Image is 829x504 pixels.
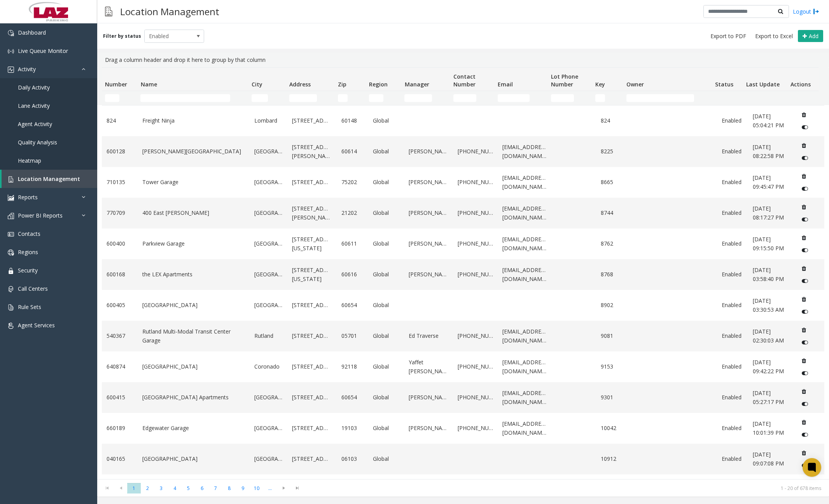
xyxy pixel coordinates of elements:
a: [DATE] 09:07:08 PM [753,450,788,468]
a: 9081 [601,332,623,340]
span: [DATE] 09:07:08 PM [753,451,784,467]
span: Daily Activity [18,84,50,91]
a: [PERSON_NAME] [409,393,449,402]
a: 06103 [341,455,364,463]
a: 8768 [601,270,623,279]
a: Global [373,239,399,248]
a: 8665 [601,178,623,186]
a: [PHONE_NUMBER] [458,393,493,402]
a: [PERSON_NAME] [409,147,449,156]
span: Name [141,81,157,88]
a: [DATE] 10:01:39 PM [753,420,788,437]
a: 60654 [341,393,364,402]
a: [DATE] 08:22:58 PM [753,143,788,160]
a: 9153 [601,362,623,371]
td: Zip Filter [335,91,366,105]
span: Go to the next page [277,483,290,493]
span: Heatmap [18,157,41,164]
td: Number Filter [102,91,137,105]
button: Export to Excel [752,31,796,42]
a: Logout [793,7,819,16]
a: 400 East [PERSON_NAME] [142,209,245,217]
a: [DATE] 09:45:47 PM [753,174,788,191]
div: Drag a column header and drop it here to group by that column [102,53,824,67]
a: Enabled [722,301,744,309]
span: Quality Analysis [18,139,57,146]
a: 660189 [107,424,133,432]
a: 05701 [341,332,364,340]
input: Manager Filter [404,94,432,102]
a: [EMAIL_ADDRESS][DOMAIN_NAME] [502,143,547,160]
span: Go to the next page [278,485,289,491]
span: Page 1 [127,483,141,493]
span: Page 10 [250,483,263,493]
button: Disable [798,367,812,379]
span: Lot Phone Number [551,73,578,88]
span: [DATE] 09:15:50 PM [753,235,784,251]
input: Name Filter [140,94,230,102]
span: Page 11 [263,483,277,493]
button: Delete [798,478,810,490]
kendo-pager-info: 1 - 20 of 678 items [309,485,821,492]
a: [PERSON_NAME] [409,178,449,186]
td: Status Filter [712,91,743,105]
a: [STREET_ADDRESS] [292,455,332,463]
span: [DATE] 10:01:39 PM [753,420,784,436]
span: [DATE] 09:45:47 PM [753,174,784,190]
a: 8762 [601,239,623,248]
a: 60616 [341,270,364,279]
button: Delete [798,139,810,152]
a: 75202 [341,178,364,186]
a: 710135 [107,178,133,186]
a: [EMAIL_ADDRESS][DOMAIN_NAME] [502,389,547,406]
a: [STREET_ADDRESS] [292,332,332,340]
a: Enabled [722,116,744,125]
button: Disable [798,244,812,256]
img: 'icon' [8,304,14,311]
span: Address [289,81,311,88]
a: [PERSON_NAME][GEOGRAPHIC_DATA] [142,147,245,156]
a: [STREET_ADDRESS][PERSON_NAME] [292,204,332,222]
span: Rule Sets [18,303,41,311]
a: Enabled [722,424,744,432]
a: Coronado [254,362,283,371]
a: [STREET_ADDRESS] [292,362,332,371]
a: [STREET_ADDRESS][PERSON_NAME] [292,143,332,160]
a: Enabled [722,209,744,217]
label: Filter by status [103,33,141,40]
img: 'icon' [8,231,14,237]
button: Delete [798,416,810,428]
button: Disable [798,459,812,472]
span: Page 3 [154,483,168,493]
a: [DATE] 05:27:17 PM [753,389,788,406]
button: Disable [798,152,812,164]
span: Export to PDF [710,32,746,40]
button: Delete [798,170,810,183]
a: [PHONE_NUMBER] [458,147,493,156]
td: Email Filter [495,91,548,105]
span: [DATE] 09:42:22 PM [753,358,784,374]
a: 10912 [601,455,623,463]
span: Page 6 [195,483,209,493]
a: [GEOGRAPHIC_DATA] [254,270,283,279]
span: Page 2 [141,483,154,493]
img: 'icon' [8,286,14,292]
a: Global [373,270,399,279]
span: Go to the last page [292,485,303,491]
a: 640874 [107,362,133,371]
a: [DATE] 05:04:21 PM [753,112,788,130]
button: Delete [798,201,810,213]
a: 60148 [341,116,364,125]
a: Global [373,362,399,371]
td: Last Update Filter [743,91,787,105]
span: Contact Number [453,73,476,88]
a: 21202 [341,209,364,217]
span: Email [498,81,513,88]
a: [DATE] 08:17:27 PM [753,204,788,222]
a: [DATE] 03:30:53 AM [753,297,788,314]
img: 'icon' [8,213,14,219]
a: 600405 [107,301,133,309]
span: Last Update [746,81,780,88]
a: Enabled [722,239,744,248]
input: Contact Number Filter [453,94,477,102]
